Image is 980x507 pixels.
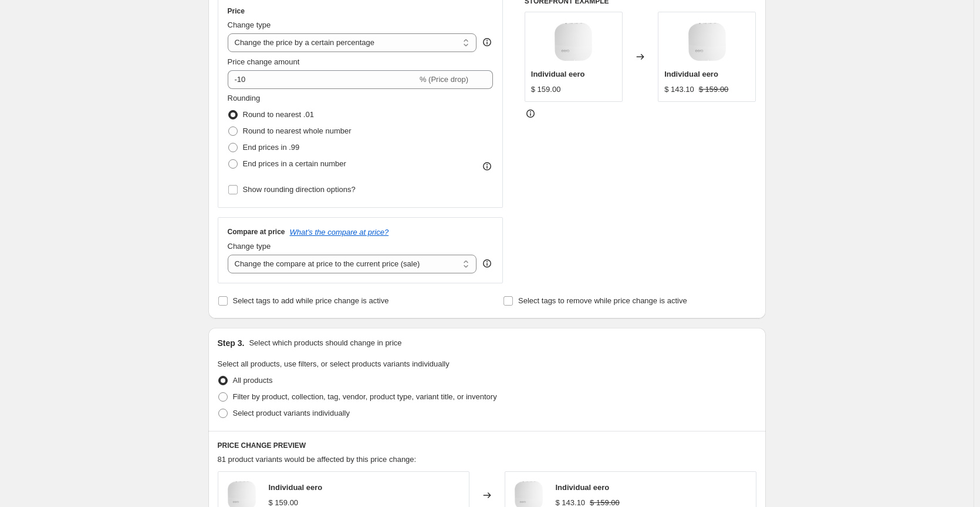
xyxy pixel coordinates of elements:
img: Untitled-1_80x.png [550,18,597,65]
span: Individual eero [664,70,718,78]
span: Price change amount [228,57,300,66]
span: % (Price drop) [420,75,468,84]
span: Rounding [228,94,261,102]
span: Show rounding direction options? [243,185,356,194]
span: Individual eero [269,483,323,492]
span: Filter by product, collection, tag, vendor, product type, variant title, or inventory [233,392,497,401]
span: 81 product variants would be affected by this price change: [218,455,417,464]
span: End prices in a certain number [243,159,346,168]
h6: PRICE CHANGE PREVIEW [218,441,756,450]
span: Individual eero [531,70,585,78]
span: Select product variants individually [233,409,350,417]
span: Change type [228,242,271,251]
span: Round to nearest .01 [243,110,314,119]
p: Select which products should change in price [249,337,401,349]
input: -15 [228,70,417,89]
h3: Compare at price [228,227,285,237]
div: $ 143.10 [664,84,694,95]
button: What's the compare at price? [290,228,389,237]
img: Untitled-1_80x.png [684,18,731,65]
h2: Step 3. [218,337,245,349]
span: Select tags to add while price change is active [233,296,389,305]
span: Individual eero [556,483,610,492]
div: help [481,258,493,269]
span: Select all products, use filters, or select products variants individually [218,359,450,368]
span: Change type [228,20,271,29]
div: $ 159.00 [531,84,561,95]
h3: Price [228,6,245,16]
strike: $ 159.00 [699,84,729,95]
span: Select tags to remove while price change is active [518,296,687,305]
span: All products [233,376,273,385]
span: Round to nearest whole number [243,126,352,135]
span: End prices in .99 [243,143,300,152]
div: help [481,36,493,48]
